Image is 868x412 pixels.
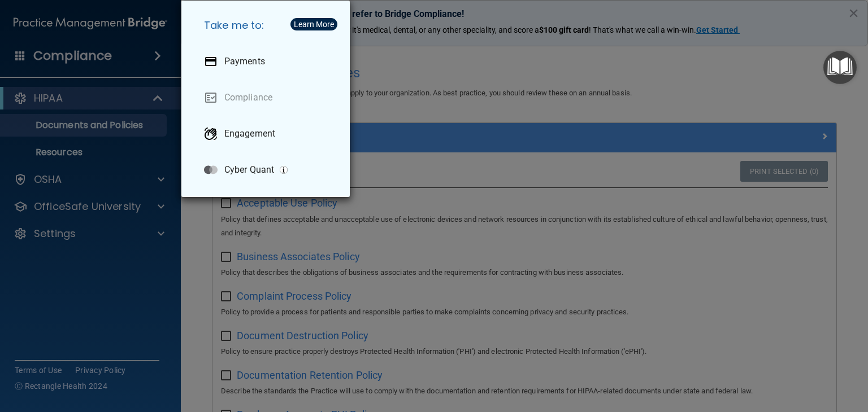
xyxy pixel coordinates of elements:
[294,20,334,28] div: Learn More
[195,154,341,186] a: Cyber Quant
[290,18,337,30] button: Learn More
[195,118,341,150] a: Engagement
[224,56,265,67] p: Payments
[224,128,275,139] p: Engagement
[224,164,274,176] p: Cyber Quant
[195,82,341,113] a: Compliance
[195,10,341,41] h5: Take me to:
[195,46,341,77] a: Payments
[823,51,857,84] button: Open Resource Center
